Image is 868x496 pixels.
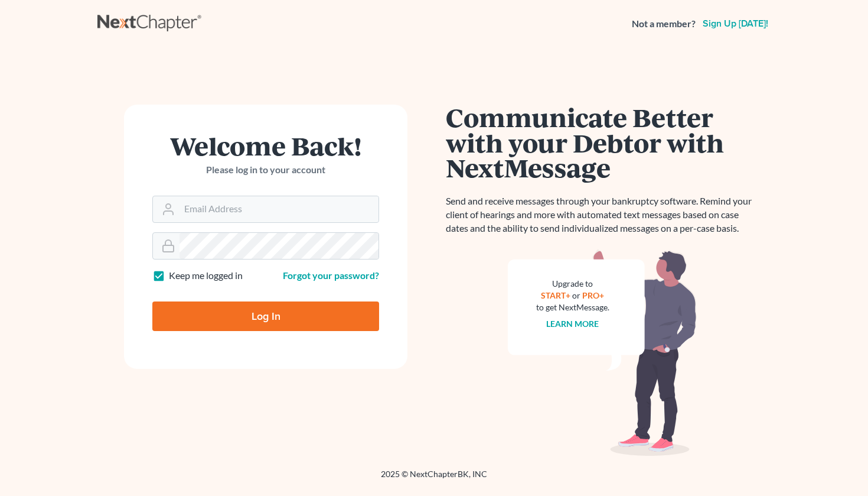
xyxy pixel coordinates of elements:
a: Forgot your password? [283,270,379,281]
a: START+ [541,290,571,300]
p: Send and receive messages through your bankruptcy software. Remind your client of hearings and mo... [446,194,759,235]
p: Please log in to your account [152,163,379,177]
div: 2025 © NextChapterBK, INC [97,468,771,489]
a: Learn more [547,319,599,329]
a: Sign up [DATE]! [700,19,771,28]
div: to get NextMessage. [536,302,609,313]
h1: Welcome Back! [152,133,379,158]
img: nextmessage_bg-59042aed3d76b12b5cd301f8e5b87938c9018125f34e5fa2b7a6b67550977c72.svg [508,249,697,456]
span: or [573,290,581,300]
input: Log In [152,302,379,331]
div: Upgrade to [536,278,609,290]
input: Email Address [180,196,378,222]
a: PRO+ [583,290,605,300]
strong: Not a member? [632,17,696,31]
label: Keep me logged in [169,269,243,283]
h1: Communicate Better with your Debtor with NextMessage [446,105,759,180]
